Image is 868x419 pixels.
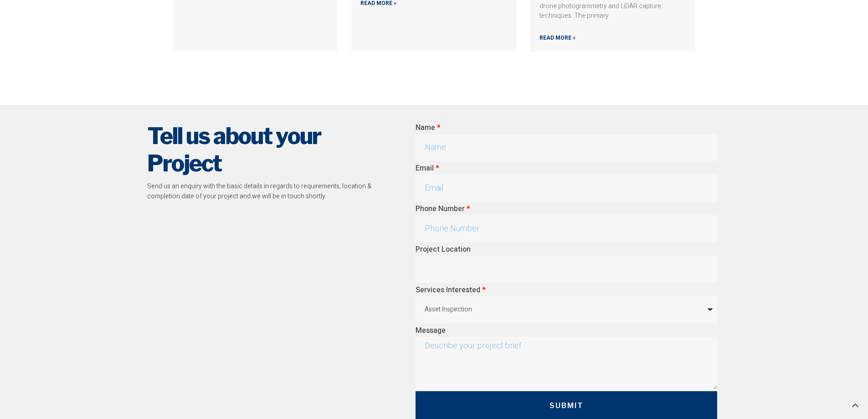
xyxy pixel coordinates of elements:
[550,400,584,411] span: Submit
[416,215,717,242] input: Only numbers and phone characters (#, -, *, etc) are accepted.
[539,34,575,42] a: Read more about Drone LiDAR & Photogrammetry Survey – Gregadoo Waste Management Centre
[416,244,471,256] label: Project Location
[416,175,717,202] input: Email
[416,325,446,337] label: Message
[416,203,470,215] label: Phone Number
[416,134,717,161] input: Name
[416,163,439,175] label: Email
[147,122,380,177] h2: Tell us about your Project
[147,181,380,202] p: Send us an enquiry with the basic details in regards to requirements, location & completion date ...
[416,122,440,134] label: Name
[416,285,485,296] label: Services Interested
